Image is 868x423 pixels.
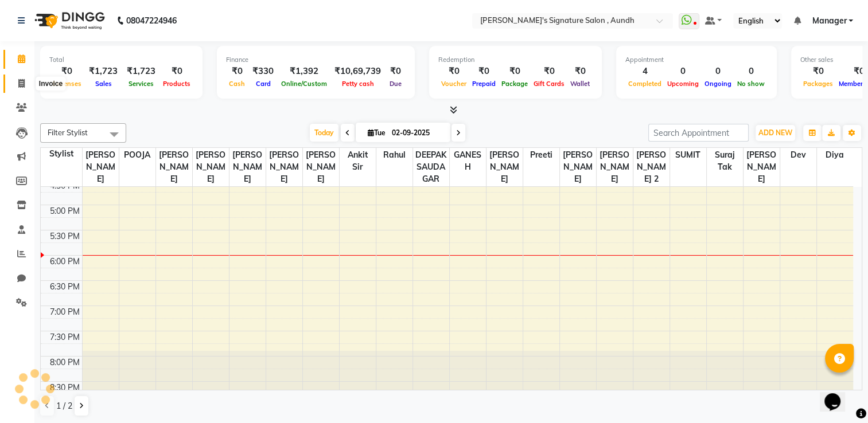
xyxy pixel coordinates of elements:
[48,306,82,318] div: 7:00 PM
[469,80,499,88] span: Prepaid
[49,65,84,78] div: ₹0
[229,148,266,186] span: [PERSON_NAME]
[226,65,248,78] div: ₹0
[226,55,406,65] div: Finance
[92,80,115,88] span: Sales
[160,65,193,78] div: ₹0
[266,148,302,186] span: [PERSON_NAME]
[820,377,857,412] iframe: chat widget
[253,80,274,88] span: Card
[664,65,702,78] div: 0
[450,148,486,174] span: GANESH
[664,80,702,88] span: Upcoming
[756,125,795,141] button: ADD NEW
[48,256,82,268] div: 6:00 PM
[780,148,816,162] span: Dev
[278,80,330,88] span: Online/Custom
[625,65,664,78] div: 4
[438,80,469,88] span: Voucher
[193,148,229,186] span: [PERSON_NAME]
[122,65,160,78] div: ₹1,723
[48,205,82,217] div: 5:00 PM
[817,148,854,162] span: Diya
[567,80,593,88] span: Wallet
[702,65,734,78] div: 0
[734,80,768,88] span: No show
[84,65,122,78] div: ₹1,723
[734,65,768,78] div: 0
[800,65,836,78] div: ₹0
[160,80,193,88] span: Products
[670,148,706,162] span: SUMIT
[499,65,531,78] div: ₹0
[438,55,593,65] div: Redemption
[413,148,449,186] span: DEEPAK SAUDAGAR
[702,80,734,88] span: Ongoing
[48,230,82,242] div: 5:30 PM
[648,124,749,142] input: Search Appointment
[83,148,119,186] span: [PERSON_NAME]
[365,128,388,137] span: Tue
[800,80,836,88] span: Packages
[597,148,633,186] span: [PERSON_NAME]
[340,148,376,174] span: Ankit Sir
[633,148,670,186] span: [PERSON_NAME] 2
[744,148,780,186] span: [PERSON_NAME]
[56,400,72,412] span: 1 / 2
[36,77,65,91] div: Invoice
[567,65,593,78] div: ₹0
[48,128,88,137] span: Filter Stylist
[531,65,567,78] div: ₹0
[278,65,330,78] div: ₹1,392
[303,148,339,186] span: [PERSON_NAME]
[499,80,531,88] span: Package
[126,80,157,88] span: Services
[707,148,743,174] span: Suraj Tak
[41,148,82,160] div: Stylist
[387,80,404,88] span: Due
[469,65,499,78] div: ₹0
[560,148,596,186] span: [PERSON_NAME]
[156,148,192,186] span: [PERSON_NAME]
[48,382,82,394] div: 8:30 PM
[310,124,338,142] span: Today
[523,148,559,162] span: preeti
[339,80,377,88] span: Petty cash
[386,65,406,78] div: ₹0
[49,55,193,65] div: Total
[388,124,446,142] input: 2025-09-02
[248,65,278,78] div: ₹330
[486,148,523,186] span: [PERSON_NAME]
[758,128,792,137] span: ADD NEW
[48,357,82,369] div: 8:00 PM
[531,80,567,88] span: Gift Cards
[48,331,82,343] div: 7:30 PM
[625,55,768,65] div: Appointment
[226,80,248,88] span: Cash
[119,148,155,162] span: POOJA
[376,148,412,162] span: rahul
[438,65,469,78] div: ₹0
[29,5,108,37] img: logo
[330,65,386,78] div: ₹10,69,739
[812,15,846,27] span: Manager
[48,281,82,293] div: 6:30 PM
[126,5,177,37] b: 08047224946
[625,80,664,88] span: Completed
